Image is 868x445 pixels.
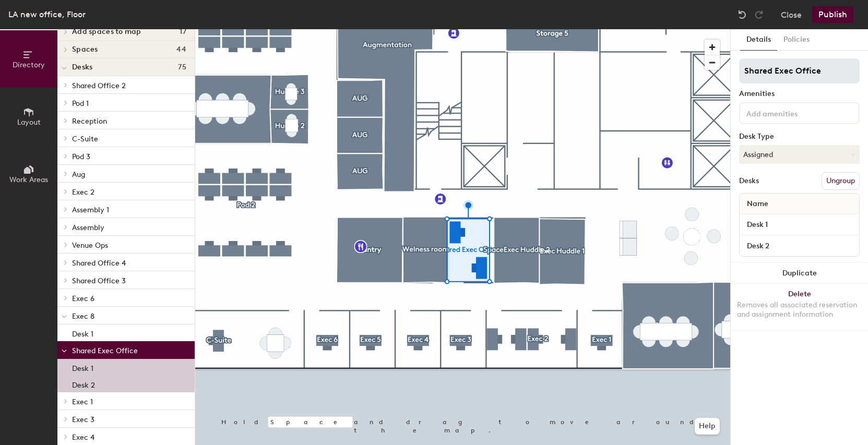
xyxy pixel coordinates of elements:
[72,415,94,424] span: Exec 3
[777,29,816,51] button: Policies
[17,118,41,127] span: Layout
[72,223,104,232] span: Assembly
[72,170,85,179] span: Aug
[72,346,138,355] span: Shared Exec Office
[176,45,186,54] span: 44
[739,177,759,185] div: Desks
[72,398,93,406] span: Exec 1
[9,175,48,184] span: Work Areas
[731,263,868,284] button: Duplicate
[739,145,860,164] button: Assigned
[742,238,857,253] input: Unnamed desk
[72,276,126,285] span: Shared Office 3
[737,9,747,20] img: Undo
[739,90,860,98] div: Amenities
[72,433,94,442] span: Exec 4
[180,28,186,36] span: 17
[72,63,92,71] span: Desks
[742,195,774,213] span: Name
[695,418,720,435] button: Help
[72,259,126,268] span: Shared Office 4
[781,6,802,23] button: Close
[178,63,186,71] span: 75
[72,28,141,36] span: Add spaces to map
[72,206,109,214] span: Assembly 1
[754,9,764,20] img: Redo
[731,284,868,330] button: DeleteRemoves all associated reservation and assignment information
[744,106,838,119] input: Add amenities
[822,172,860,190] button: Ungroup
[72,378,95,390] p: Desk 2
[72,312,94,321] span: Exec 8
[72,45,98,54] span: Spaces
[72,117,107,126] span: Reception
[737,300,862,319] div: Removes all associated reservation and assignment information
[742,218,857,232] input: Unnamed desk
[72,81,126,90] span: Shared Office 2
[72,361,93,373] p: Desk 1
[72,294,94,303] span: Exec 6
[8,8,86,21] div: LA new office, Floor
[72,152,90,161] span: Pod 3
[13,61,45,69] span: Directory
[812,6,853,23] button: Publish
[740,29,777,51] button: Details
[739,133,860,141] div: Desk Type
[72,99,89,108] span: Pod 1
[72,188,94,197] span: Exec 2
[72,327,93,339] p: Desk 1
[72,241,108,250] span: Venue Ops
[72,135,98,143] span: C-Suite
